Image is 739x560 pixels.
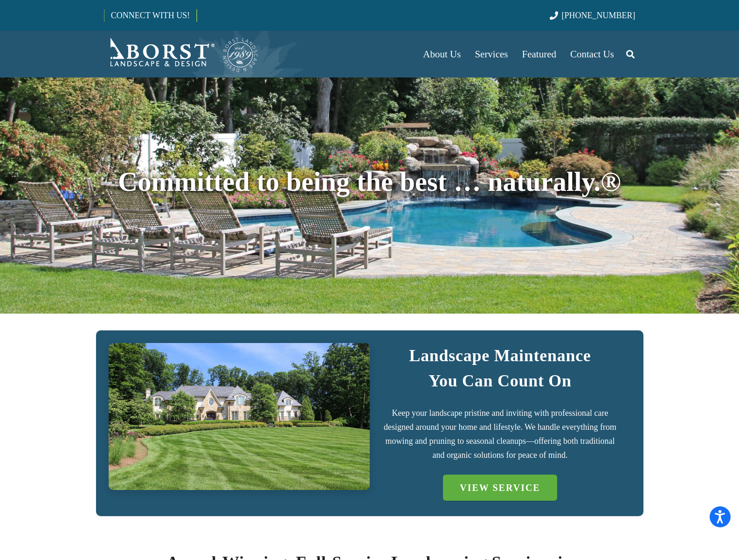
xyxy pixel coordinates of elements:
[621,42,640,66] a: Search
[570,49,614,60] span: Contact Us
[522,49,556,60] span: Featured
[428,371,572,390] strong: You Can Count On
[109,343,370,490] a: IMG_7723 (1)
[409,346,591,365] strong: Landscape Maintenance
[563,31,621,77] a: Contact Us
[475,49,508,60] span: Services
[104,35,259,73] a: Borst-Logo
[562,11,635,20] span: [PHONE_NUMBER]
[443,475,557,501] a: VIEW SERVICE
[550,11,635,20] a: [PHONE_NUMBER]
[416,31,468,77] a: About Us
[118,167,621,197] span: Committed to being the best … naturally.®
[468,31,515,77] a: Services
[423,49,461,60] span: About Us
[384,408,616,460] span: Keep your landscape pristine and inviting with professional care designed around your home and li...
[104,4,196,27] a: CONNECT WITH US!
[515,31,563,77] a: Featured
